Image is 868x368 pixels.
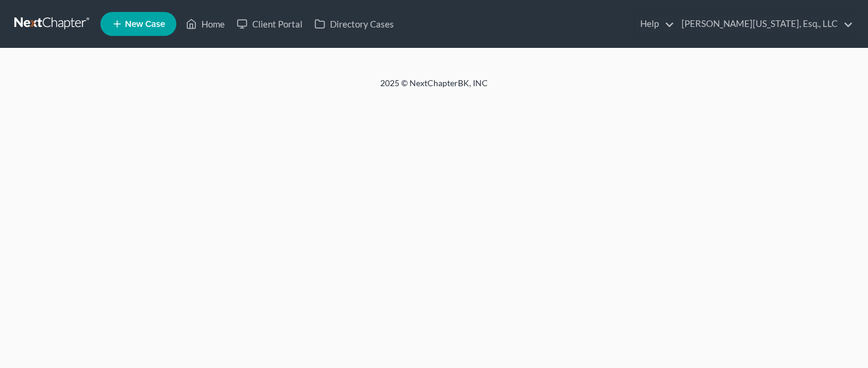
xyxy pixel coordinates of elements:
[308,13,400,35] a: Directory Cases
[100,12,176,36] new-legal-case-button: New Case
[231,13,308,35] a: Client Portal
[180,13,231,35] a: Home
[676,13,853,35] a: [PERSON_NAME][US_STATE], Esq., LLC
[634,13,674,35] a: Help
[93,77,775,99] div: 2025 © NextChapterBK, INC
